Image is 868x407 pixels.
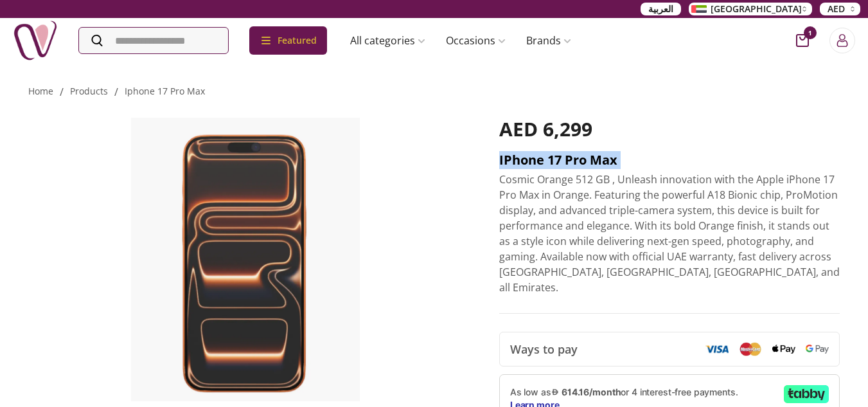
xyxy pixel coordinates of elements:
a: iphone 17 pro max [125,85,205,97]
img: Google Pay [806,345,829,354]
button: AED [820,3,860,15]
img: Mastercard [739,342,762,356]
a: All categories [340,28,436,53]
input: Search [79,28,228,53]
li: / [114,84,118,100]
li: / [60,84,64,100]
img: iPhone 17 Pro Max iPhone 17 Pro Max iphone gift Apple iPhone 17 Pro Max Orange – 512GB هدايا ايفون [28,118,463,401]
button: [GEOGRAPHIC_DATA] [689,3,812,15]
span: AED [828,3,845,15]
a: Home [28,85,53,97]
a: products [70,85,108,97]
img: Visa [705,345,729,354]
span: [GEOGRAPHIC_DATA] [711,3,802,15]
p: Cosmic Orange 512 GB , Unleash innovation with the Apple iPhone 17 Pro Max in Orange. Featuring t... [499,172,840,295]
button: Login [829,28,855,53]
span: Ways to pay [510,340,578,358]
img: Nigwa-uae-gifts [13,18,58,63]
span: 1 [804,26,817,39]
a: Occasions [436,28,516,53]
div: Featured [249,26,327,55]
h2: iPhone 17 Pro Max [499,151,840,169]
img: Arabic_dztd3n.png [691,5,707,13]
button: cart-button [796,34,809,47]
span: العربية [648,3,673,15]
span: AED 6,299 [499,116,592,142]
a: Brands [516,28,581,53]
img: Apple Pay [772,345,795,354]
